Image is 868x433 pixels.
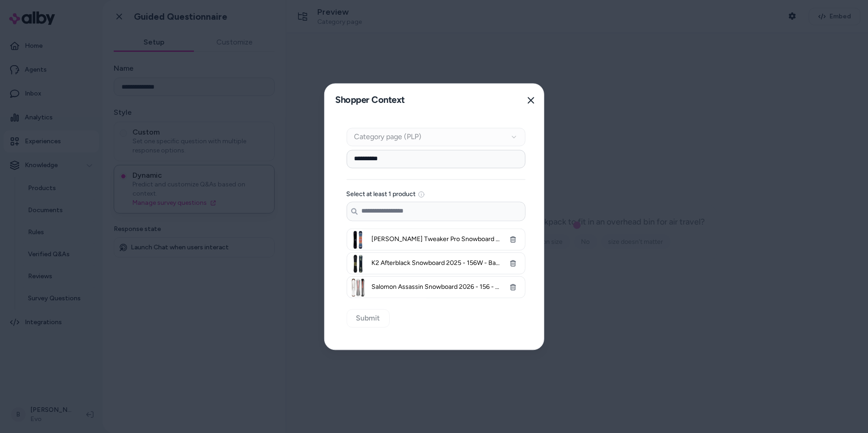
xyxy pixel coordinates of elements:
[372,259,500,268] span: K2 Afterblack Snowboard 2025 - 156W - Bamboo
[332,91,405,110] h2: Shopper Context
[372,282,500,292] span: Salomon Assassin Snowboard 2026 - 156 - Rubber
[372,235,500,244] span: [PERSON_NAME] Tweaker Pro Snowboard 2026 - 156 - Plastic
[349,278,367,297] img: Salomon Assassin Snowboard 2026 - 156 - Rubber
[349,231,367,249] img: Jones Tweaker Pro Snowboard 2026 - 156 - Plastic
[349,254,367,273] img: K2 Afterblack Snowboard 2025 - 156W - Bamboo
[347,191,416,197] label: Select at least 1 product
